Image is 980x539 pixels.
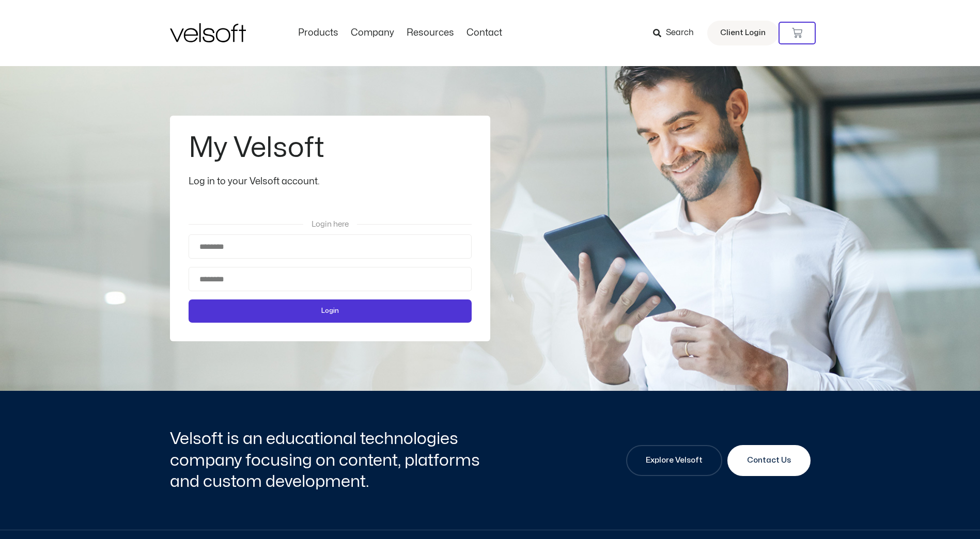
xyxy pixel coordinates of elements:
a: Contact Us [727,445,811,476]
div: Log in to your Velsoft account. [189,175,472,189]
span: Contact Us [747,454,791,467]
img: Velsoft Training Materials [170,23,246,42]
a: ResourcesMenu Toggle [400,27,460,39]
span: Explore Velsoft [646,454,703,467]
span: Login here [312,220,349,228]
a: Explore Velsoft [626,445,722,476]
span: Search [666,26,694,40]
nav: Menu [292,27,508,39]
span: Client Login [720,26,766,40]
button: Login [189,299,472,323]
a: CompanyMenu Toggle [345,27,400,39]
a: Search [653,24,701,42]
span: Login [321,306,339,316]
a: ContactMenu Toggle [460,27,508,39]
h2: Velsoft is an educational technologies company focusing on content, platforms and custom developm... [170,428,488,493]
a: ProductsMenu Toggle [292,27,345,39]
a: Client Login [707,21,779,45]
h2: My Velsoft [189,134,469,162]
